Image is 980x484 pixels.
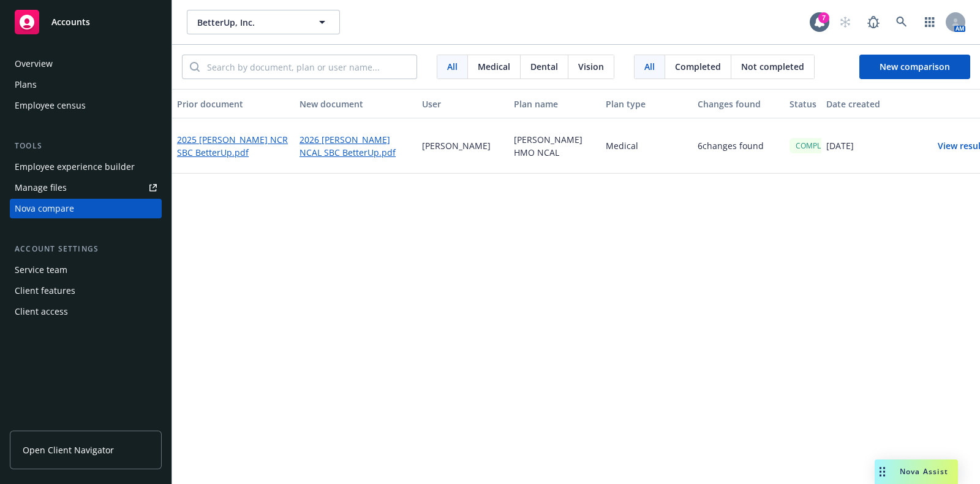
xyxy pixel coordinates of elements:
[190,62,200,72] svg: Search
[833,10,858,34] a: Start snowing
[785,89,821,118] button: Status
[417,89,509,118] button: User
[698,139,764,152] p: 6 changes found
[821,89,913,118] button: Date created
[644,60,655,73] span: All
[818,12,829,23] div: 7
[10,96,162,115] a: Employee census
[514,98,596,110] div: Plan name
[509,118,601,174] div: [PERSON_NAME] HMO NCAL
[889,10,914,34] a: Search
[187,10,340,34] button: BetterUp, Inc.
[900,466,948,477] span: Nova Assist
[10,140,162,152] div: Tools
[606,98,688,110] div: Plan type
[15,281,75,301] div: Client features
[826,139,854,152] p: [DATE]
[15,96,86,115] div: Employee census
[601,118,693,174] div: Medical
[578,60,604,73] span: Vision
[826,98,908,110] div: Date created
[197,16,303,29] span: BetterUp, Inc.
[200,55,417,79] input: Search by document, plan or user name...
[741,60,804,73] span: Not completed
[422,139,491,152] p: [PERSON_NAME]
[509,89,601,118] button: Plan name
[10,260,162,280] a: Service team
[51,17,90,27] span: Accounts
[10,157,162,177] a: Employee experience builder
[530,60,558,73] span: Dental
[15,54,53,74] div: Overview
[10,75,162,94] a: Plans
[15,302,68,321] div: Client access
[698,98,780,110] div: Changes found
[10,54,162,74] a: Overview
[918,10,942,34] a: Switch app
[861,10,886,34] a: Report a Bug
[15,199,74,218] div: Nova compare
[177,98,290,110] div: Prior document
[601,89,693,118] button: Plan type
[790,138,845,153] div: COMPLETED
[422,98,504,110] div: User
[693,89,785,118] button: Changes found
[300,133,412,159] a: 2026 [PERSON_NAME] NCAL SBC BetterUp.pdf
[10,5,162,39] a: Accounts
[15,260,67,280] div: Service team
[177,133,290,159] a: 2025 [PERSON_NAME] NCR SBC BetterUp.pdf
[447,60,458,73] span: All
[675,60,721,73] span: Completed
[300,98,412,110] div: New document
[172,89,295,118] button: Prior document
[295,89,417,118] button: New document
[880,61,950,72] span: New comparison
[10,302,162,321] a: Client access
[23,444,114,456] span: Open Client Navigator
[875,459,890,484] div: Drag to move
[10,178,162,198] a: Manage files
[10,199,162,218] a: Nova compare
[10,243,162,255] div: Account settings
[478,60,510,73] span: Medical
[15,75,37,94] div: Plans
[15,157,135,177] div: Employee experience builder
[10,281,162,301] a: Client features
[790,98,816,110] div: Status
[859,55,970,79] button: New comparison
[15,178,67,198] div: Manage files
[875,459,958,484] button: Nova Assist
